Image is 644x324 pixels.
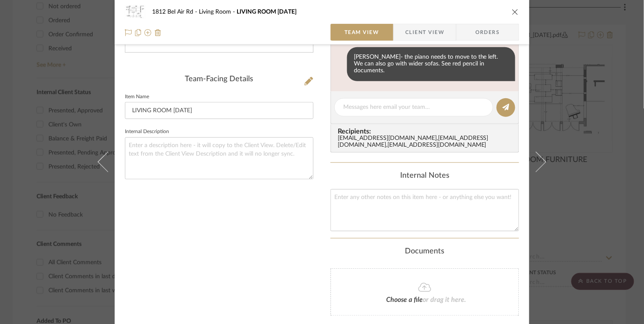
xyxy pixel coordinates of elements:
div: [EMAIL_ADDRESS][DOMAIN_NAME] , [EMAIL_ADDRESS][DOMAIN_NAME] , [EMAIL_ADDRESS][DOMAIN_NAME] [338,135,515,149]
span: Choose a file [386,297,423,304]
span: Recipients: [338,128,515,135]
div: [PERSON_NAME]- the piano needs to move to the left. We can also go with wider sofas. See red penc... [347,47,515,81]
img: 929657d1-2371-4ebf-8cee-96bd18256fa9_48x40.jpg [125,3,145,20]
span: or drag it here. [423,297,466,304]
div: Team-Facing Details [125,75,314,84]
div: Documents [330,247,519,256]
div: Internal Notes [330,171,519,181]
label: Internal Description [125,130,169,134]
label: Item Name [125,95,149,99]
span: 1812 Bel Air Rd [152,9,199,15]
span: LIVING ROOM [DATE] [237,9,297,15]
span: Orders [466,24,509,41]
span: Living Room [199,9,237,15]
input: Enter Item Name [125,102,314,119]
button: close [511,8,519,16]
img: Remove from project [155,29,161,36]
span: Team View [345,24,379,41]
span: Client View [405,24,444,41]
